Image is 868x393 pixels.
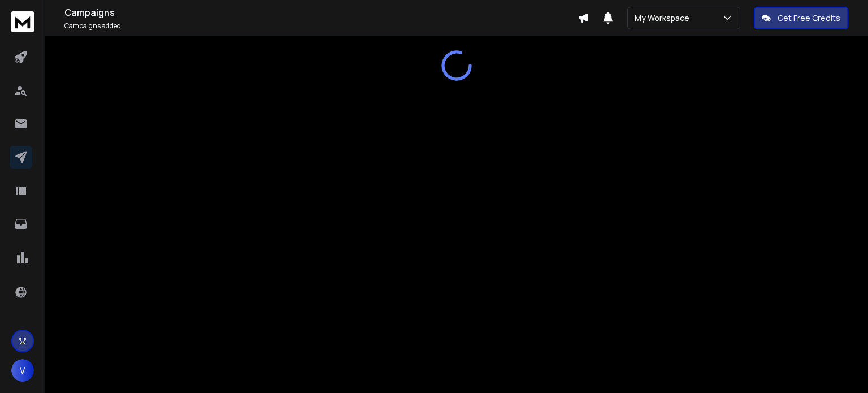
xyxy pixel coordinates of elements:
[64,6,578,19] h1: Campaigns
[11,359,34,382] button: V
[754,7,848,29] button: Get Free Credits
[778,12,840,24] p: Get Free Credits
[64,21,578,31] p: Campaigns added
[635,12,694,24] p: My Workspace
[11,11,34,32] img: logo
